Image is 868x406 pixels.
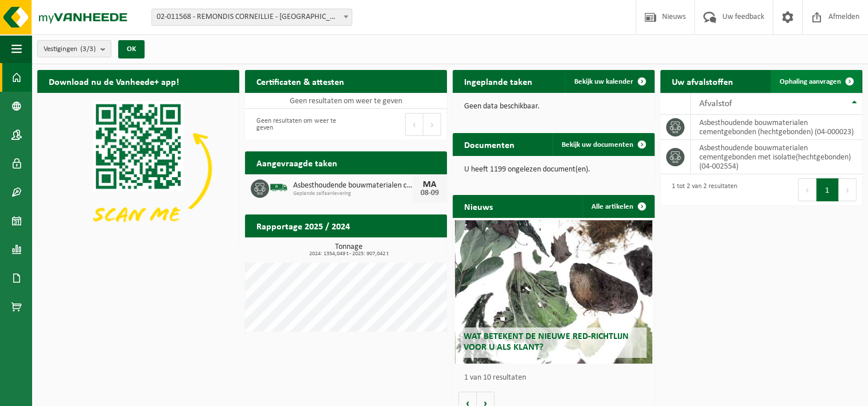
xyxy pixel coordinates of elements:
[245,151,349,174] h2: Aangevraagde taken
[44,41,96,58] span: Vestigingen
[691,115,862,140] td: asbesthoudende bouwmaterialen cementgebonden (hechtgebonden) (04-000023)
[453,133,526,155] h2: Documenten
[80,45,96,53] count: (3/3)
[699,99,732,108] span: Afvalstof
[152,9,352,25] span: 02-011568 - REMONDIS CORNEILLIE - BRUGGE
[37,70,190,92] h2: Download nu de Vanheede+ app!
[423,113,441,136] button: Next
[418,180,441,189] div: MA
[251,243,447,257] h3: Tonnage
[37,93,239,244] img: Download de VHEPlus App
[245,93,447,109] td: Geen resultaten om weer te geven
[464,166,643,174] p: U heeft 1199 ongelezen document(en).
[455,220,653,364] a: Wat betekent de nieuwe RED-richtlijn voor u als klant?
[464,332,629,352] span: Wat betekent de nieuwe RED-richtlijn voor u als klant?
[552,133,653,156] a: Bekijk uw documenten
[245,70,356,92] h2: Certificaten & attesten
[464,374,649,382] p: 1 van 10 resultaten
[361,237,446,260] a: Bekijk rapportage
[464,103,643,111] p: Geen data beschikbaar.
[293,190,412,197] span: Geplande zelfaanlevering
[562,141,633,149] span: Bekijk uw documenten
[770,70,861,93] a: Ophaling aanvragen
[666,177,737,202] div: 1 tot 2 van 2 resultaten
[151,9,352,26] span: 02-011568 - REMONDIS CORNEILLIE - BRUGGE
[453,70,544,92] h2: Ingeplande taken
[37,40,111,57] button: Vestigingen(3/3)
[816,178,839,201] button: 1
[251,251,447,257] span: 2024: 1354,049 t - 2025: 907,042 t
[293,181,412,190] span: Asbesthoudende bouwmaterialen cementgebonden (hechtgebonden)
[574,78,633,85] span: Bekijk uw kalender
[691,140,862,174] td: asbesthoudende bouwmaterialen cementgebonden met isolatie(hechtgebonden) (04-002554)
[245,214,361,237] h2: Rapportage 2025 / 2024
[418,189,441,197] div: 08-09
[565,70,653,93] a: Bekijk uw kalender
[269,178,289,197] img: BL-SO-LV
[798,178,816,201] button: Previous
[582,195,653,218] a: Alle artikelen
[780,78,841,85] span: Ophaling aanvragen
[118,40,145,58] button: OK
[251,112,340,137] div: Geen resultaten om weer te geven
[839,178,857,201] button: Next
[453,195,504,217] h2: Nieuws
[660,70,745,92] h2: Uw afvalstoffen
[405,113,423,136] button: Previous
